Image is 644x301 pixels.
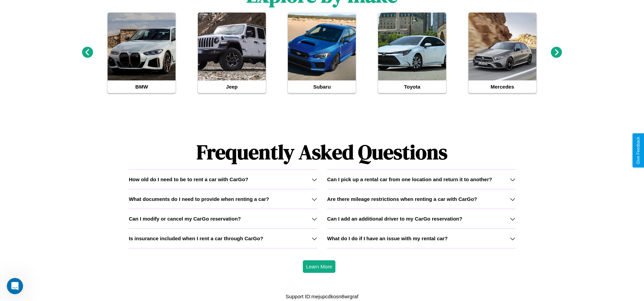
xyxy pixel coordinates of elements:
h4: Subaru [288,80,356,93]
p: Support ID: mejupcdkosn8wrgraf [286,292,358,301]
h3: Can I modify or cancel my CarGo reservation? [129,216,241,222]
h3: Can I add an additional driver to my CarGo reservation? [327,216,462,222]
h4: Toyota [378,80,446,93]
h3: How old do I need to be to rent a car with CarGo? [129,176,248,182]
h4: BMW [108,80,176,93]
h1: Frequently Asked Questions [129,135,515,169]
h3: Is insurance included when I rent a car through CarGo? [129,236,263,241]
h3: Can I pick up a rental car from one location and return it to another? [327,176,492,182]
h3: What documents do I need to provide when renting a car? [129,196,269,202]
h3: What do I do if I have an issue with my rental car? [327,236,448,241]
button: Learn More [303,260,336,273]
h4: Mercedes [468,80,536,93]
h4: Jeep [198,80,266,93]
h3: Are there mileage restrictions when renting a car with CarGo? [327,196,477,202]
div: Give Feedback [636,137,641,164]
iframe: Intercom live chat [7,278,23,294]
